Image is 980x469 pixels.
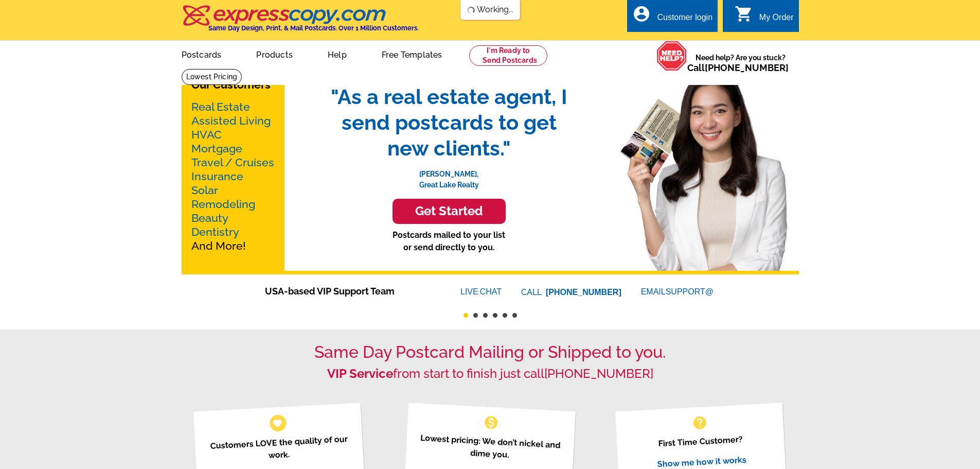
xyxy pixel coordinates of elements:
[182,12,419,32] a: Same Day Design, Print, & Mail Postcards. Over 1 Million Customers.
[240,42,309,66] a: Products
[320,84,578,161] span: "As a real estate agent, I send postcards to get new clients."
[759,13,794,27] div: My Order
[165,42,238,66] a: Postcards
[546,288,621,297] a: [PHONE_NUMBER]
[191,156,274,169] a: Travel / Cruises
[632,11,712,24] a: account_circle Customer login
[521,286,543,299] font: CALL
[483,414,500,431] span: monetization_on
[691,414,708,431] span: help
[503,313,507,318] button: 5 of 6
[191,100,250,113] a: Real Estate
[735,5,753,23] i: shopping_cart
[666,286,715,298] font: SUPPORT@
[320,229,578,254] p: Postcards mailed to your list or send directly to you.
[656,41,687,71] img: help
[464,313,468,318] button: 1 of 6
[191,170,243,183] a: Insurance
[687,62,789,73] span: Call
[632,5,651,23] i: account_circle
[473,313,478,318] button: 2 of 6
[460,287,502,296] a: LIVECHAT
[512,313,517,318] button: 6 of 6
[272,418,283,428] span: favorite
[191,100,275,253] p: And More!
[467,6,475,14] img: loading...
[544,366,653,381] a: [PHONE_NUMBER]
[182,367,799,381] h2: from start to finish just call
[191,225,239,238] a: Dentistry
[405,204,493,219] h3: Get Started
[311,42,363,66] a: Help
[460,286,480,298] font: LIVE
[191,198,255,211] a: Remodeling
[191,114,271,127] a: Assisted Living
[320,161,578,190] p: [PERSON_NAME], Great Lake Realty
[206,432,352,465] p: Customers LOVE the quality of our work.
[657,13,712,27] div: Customer login
[265,284,430,298] span: USA-based VIP Support Team
[687,53,794,73] span: Need help? Are you stuck?
[657,455,746,469] a: Show me how it works
[320,199,578,224] a: Get Started
[208,24,419,32] h4: Same Day Design, Print, & Mail Postcards. Over 1 Million Customers.
[493,313,497,318] button: 4 of 6
[735,11,794,24] a: shopping_cart My Order
[483,313,488,318] button: 3 of 6
[191,184,218,197] a: Solar
[641,287,715,296] a: EMAILSUPPORT@
[182,342,799,362] h1: Same Day Postcard Mailing or Shipped to you.
[327,366,393,381] strong: VIP Service
[417,431,563,464] p: Lowest pricing: We don’t nickel and dime you.
[365,42,459,66] a: Free Templates
[191,128,222,141] a: HVAC
[705,62,789,73] a: [PHONE_NUMBER]
[191,142,242,155] a: Mortgage
[191,212,228,224] a: Beauty
[628,431,773,451] p: First Time Customer?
